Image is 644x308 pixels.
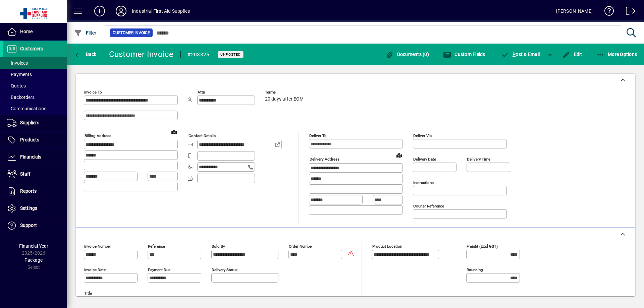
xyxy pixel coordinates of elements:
mat-label: Title [84,291,92,296]
span: P [513,52,516,57]
span: Communications [7,106,46,111]
span: ost & Email [501,52,540,57]
span: Customers [20,46,43,51]
button: Add [89,5,110,17]
mat-label: Attn [198,90,205,95]
button: Filter [72,27,98,39]
div: #203825 [187,49,210,60]
span: Filter [74,30,97,36]
a: Invoices [3,57,67,69]
span: Edit [562,52,582,57]
span: Support [20,223,37,228]
mat-label: Delivery date [413,157,436,162]
mat-label: Delivery status [212,267,237,272]
mat-label: Reference [148,244,165,249]
app-page-header-button: Back [67,48,104,60]
button: Documents (0) [384,48,431,60]
span: Home [20,29,33,34]
a: View on map [169,126,179,137]
mat-label: Deliver To [309,133,327,138]
span: Unposted [220,52,241,57]
mat-label: Deliver via [413,133,432,138]
mat-label: Payment due [148,267,170,272]
mat-label: Freight (excl GST) [467,244,498,249]
a: Knowledge Base [599,1,614,23]
span: Documents (0) [385,52,429,57]
span: Financials [20,154,41,160]
mat-label: Invoice To [84,90,102,95]
a: Communications [3,103,67,114]
div: Customer Invoice [109,49,174,60]
span: Quotes [7,83,26,88]
span: Suppliers [20,120,39,125]
span: Payments [7,72,32,77]
mat-label: Sold by [212,244,225,249]
span: Settings [20,205,37,211]
span: Backorders [7,95,35,100]
a: Support [3,217,67,234]
mat-label: Courier Reference [413,204,444,208]
span: Invoices [7,60,28,66]
button: Custom Fields [441,48,487,60]
a: View on map [394,150,405,161]
button: Edit [560,48,584,60]
span: Staff [20,171,31,177]
div: [PERSON_NAME] [556,6,593,16]
span: Customer Invoice [113,29,150,36]
a: Financials [3,149,67,166]
a: Staff [3,166,67,183]
span: 20 days after EOM [265,97,304,102]
mat-label: Delivery time [467,157,490,162]
mat-label: Order number [289,244,313,249]
mat-label: Rounding [467,267,483,272]
div: Industrial First Aid Supplies [132,6,190,16]
span: Reports [20,188,37,194]
a: Backorders [3,91,67,103]
span: Products [20,137,39,142]
span: Package [24,257,43,263]
a: Settings [3,200,67,217]
span: Back [74,52,97,57]
span: More Options [596,52,637,57]
mat-label: Invoice date [84,267,106,272]
span: Terms [265,90,305,95]
a: Products [3,132,67,148]
button: Profile [110,5,132,17]
a: Home [3,23,67,40]
span: Custom Fields [443,52,485,57]
button: Back [72,48,98,60]
span: Financial Year [19,243,48,249]
button: Post & Email [498,48,543,60]
mat-label: Instructions [413,180,434,185]
mat-label: Product location [372,244,402,249]
a: Reports [3,183,67,200]
a: Quotes [3,80,67,91]
a: Logout [621,1,636,23]
a: Payments [3,69,67,80]
mat-label: Invoice number [84,244,111,249]
a: Suppliers [3,115,67,131]
button: More Options [595,48,639,60]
